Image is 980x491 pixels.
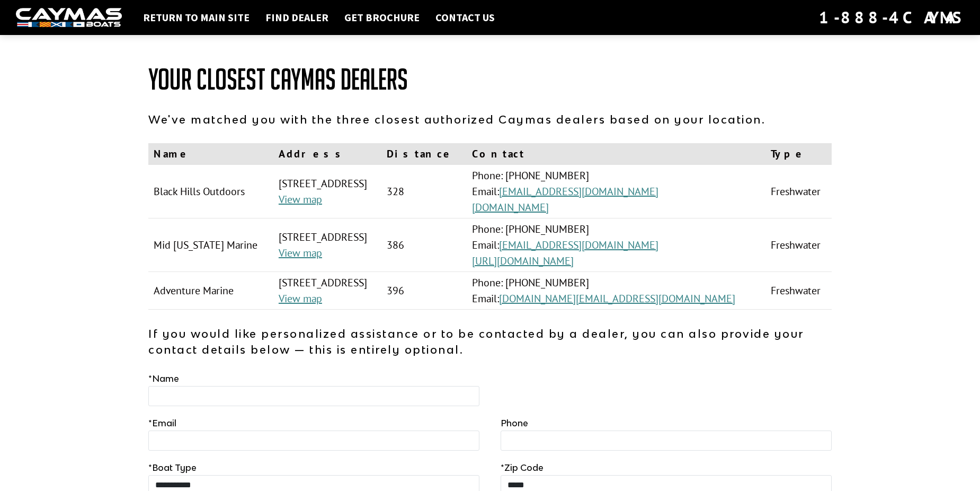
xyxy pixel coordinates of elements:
label: Zip Code [501,461,544,474]
a: [EMAIL_ADDRESS][DOMAIN_NAME] [499,238,658,252]
td: Freshwater [765,218,832,272]
a: Contact Us [430,11,500,24]
td: Freshwater [765,272,832,310]
a: [EMAIL_ADDRESS][DOMAIN_NAME] [499,185,658,198]
td: Phone: [PHONE_NUMBER] Email: [467,272,766,310]
td: Phone: [PHONE_NUMBER] Email: [467,165,766,218]
a: View map [279,246,322,260]
a: [DOMAIN_NAME] [472,200,549,214]
td: 396 [381,272,467,310]
label: Name [148,372,179,385]
img: white-logo-c9c8dbefe5ff5ceceb0f0178aa75bf4bb51f6bca0971e226c86eb53dfe498488.png [16,8,122,28]
div: 1-888-4CAYMAS [819,6,964,29]
p: If you would like personalized assistance or to be contacted by a dealer, you can also provide yo... [148,326,832,357]
td: Freshwater [765,165,832,218]
p: We've matched you with the three closest authorized Caymas dealers based on your location. [148,111,832,127]
td: [STREET_ADDRESS] [273,218,381,272]
a: Return to main site [138,11,255,24]
th: Address [273,143,381,165]
td: Black Hills Outdoors [148,165,273,218]
label: Phone [501,417,528,429]
a: [DOMAIN_NAME][EMAIL_ADDRESS][DOMAIN_NAME] [499,292,735,305]
td: Mid [US_STATE] Marine [148,218,273,272]
td: [STREET_ADDRESS] [273,165,381,218]
a: Find Dealer [260,11,334,24]
td: Adventure Marine [148,272,273,310]
label: Boat Type [148,461,197,474]
label: Email [148,417,176,429]
th: Distance [381,143,467,165]
td: 386 [381,218,467,272]
td: 328 [381,165,467,218]
td: [STREET_ADDRESS] [273,272,381,310]
a: View map [279,192,322,206]
a: Get Brochure [339,11,425,24]
a: [URL][DOMAIN_NAME] [472,254,574,268]
th: Type [765,143,832,165]
h1: Your Closest Caymas Dealers [148,64,832,95]
th: Name [148,143,273,165]
th: Contact [467,143,766,165]
a: View map [279,292,322,305]
td: Phone: [PHONE_NUMBER] Email: [467,218,766,272]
